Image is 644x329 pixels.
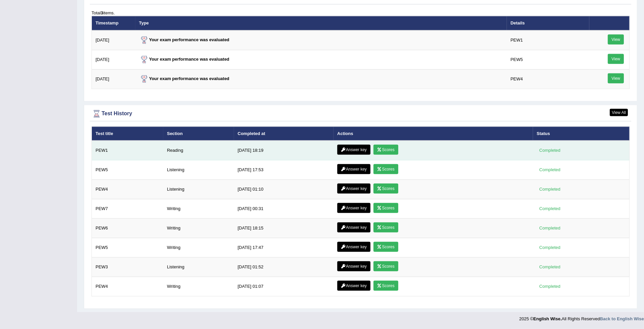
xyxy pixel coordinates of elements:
div: Completed [537,264,563,271]
div: Test History [92,109,630,119]
td: [DATE] 01:10 [234,180,334,199]
a: View [608,54,624,64]
a: Scores [373,281,398,291]
td: [DATE] 18:19 [234,141,334,160]
td: PEW5 [92,160,164,180]
td: Writing [163,219,234,238]
td: PEW7 [92,199,164,219]
td: Listening [163,160,234,180]
a: Scores [373,164,398,174]
a: Answer key [337,203,370,213]
td: [DATE] 01:07 [234,277,334,297]
th: Type [135,16,507,30]
th: Actions [334,127,533,141]
td: PEW3 [92,258,164,277]
a: View All [610,109,628,116]
div: Completed [537,244,563,251]
a: Scores [373,203,398,213]
th: Test title [92,127,164,141]
strong: Your exam performance was evaluated [139,57,230,62]
a: Back to English Wise [600,316,644,321]
td: Listening [163,180,234,199]
td: [DATE] 17:47 [234,238,334,258]
a: Scores [373,242,398,252]
a: View [608,35,624,45]
td: PEW1 [92,141,164,160]
td: PEW4 [92,180,164,199]
div: Total items. [92,10,630,16]
div: Completed [537,167,563,174]
a: Answer key [337,242,370,252]
a: Scores [373,184,398,194]
td: Listening [163,258,234,277]
div: Completed [537,147,563,154]
a: Answer key [337,164,370,174]
th: Status [533,127,629,141]
div: Completed [537,283,563,290]
div: Completed [537,225,563,232]
td: PEW5 [92,238,164,258]
th: Timestamp [92,16,135,30]
a: Answer key [337,184,370,194]
a: Scores [373,222,398,233]
a: Scores [373,145,398,155]
th: Completed at [234,127,334,141]
td: [DATE] [92,30,135,50]
td: [DATE] [92,50,135,69]
td: Writing [163,277,234,297]
td: PEW4 [92,277,164,297]
td: PEW4 [507,69,589,89]
th: Details [507,16,589,30]
a: Answer key [337,261,370,271]
strong: Your exam performance was evaluated [139,37,230,42]
td: Writing [163,199,234,219]
td: [DATE] 18:15 [234,219,334,238]
strong: English Wise. [533,316,562,321]
a: Answer key [337,281,370,291]
div: Completed [537,186,563,193]
div: Completed [537,205,563,212]
td: Writing [163,238,234,258]
td: PEW5 [507,50,589,69]
b: 3 [101,10,103,15]
td: [DATE] 17:53 [234,160,334,180]
div: 2025 © All Rights Reserved [519,312,644,322]
a: Scores [373,261,398,271]
td: [DATE] 01:52 [234,258,334,277]
td: [DATE] [92,69,135,89]
strong: Your exam performance was evaluated [139,76,230,81]
a: View [608,73,624,83]
td: PEW6 [92,219,164,238]
td: Reading [163,141,234,160]
a: Answer key [337,222,370,233]
a: Answer key [337,145,370,155]
td: [DATE] 00:31 [234,199,334,219]
th: Section [163,127,234,141]
td: PEW1 [507,30,589,50]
